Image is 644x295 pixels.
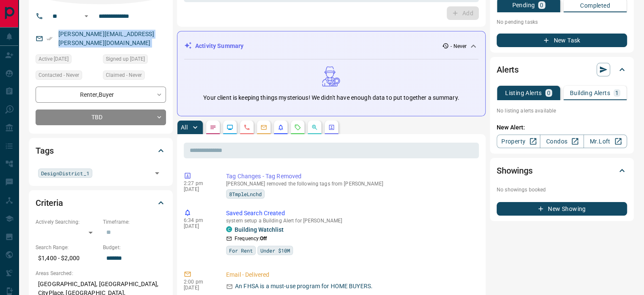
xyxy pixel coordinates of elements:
[497,63,519,76] h2: Alerts
[184,38,478,54] div: Activity Summary- Never
[583,135,627,148] a: Mr.Loft
[540,135,583,148] a: Condos
[311,124,318,131] svg: Opportunities
[260,236,267,242] strong: Off
[226,270,475,279] p: Email - Delivered
[36,270,166,277] p: Areas Searched:
[277,124,284,131] svg: Listing Alerts
[226,181,475,187] p: [PERSON_NAME] removed the following tags from [PERSON_NAME]
[226,226,232,232] div: condos.ca
[36,110,166,125] div: TBD
[106,55,145,63] span: Signed up [DATE]
[547,90,550,96] p: 0
[580,3,610,8] p: Completed
[226,172,475,181] p: Tag Changes - Tag Removed
[570,90,610,96] p: Building Alerts
[235,226,284,233] a: Building Watchlist
[505,90,542,96] p: Listing Alerts
[497,202,627,216] button: New Showing
[36,196,63,210] h2: Criteria
[540,2,543,8] p: 0
[497,16,627,28] p: No pending tasks
[36,140,166,161] div: Tags
[235,282,373,291] p: An FHSA is a must-use program for HOME BUYERS.
[39,55,69,63] span: Active [DATE]
[512,2,535,8] p: Pending
[229,246,253,255] span: For Rent
[203,93,459,102] p: Your client is keeping things mysterious! We didn't have enough data to put together a summary.
[184,180,213,186] p: 2:27 pm
[210,124,216,131] svg: Notes
[36,218,99,226] p: Actively Searching:
[497,164,533,177] h2: Showings
[36,251,99,265] p: $1,400 - $2,000
[151,167,163,179] button: Open
[226,209,475,218] p: Saved Search Created
[227,124,233,131] svg: Lead Browsing Activity
[36,87,166,102] div: Renter , Buyer
[36,144,53,157] h2: Tags
[497,160,627,181] div: Showings
[497,123,627,132] p: New Alert:
[615,90,619,96] p: 1
[103,218,166,226] p: Timeframe:
[184,186,213,192] p: [DATE]
[103,244,166,251] p: Budget:
[497,107,627,115] p: No listing alerts available
[243,124,250,131] svg: Calls
[81,11,91,21] button: Open
[229,190,262,198] span: 8TmpleLnchd
[58,31,154,46] a: [PERSON_NAME][EMAIL_ADDRESS][PERSON_NAME][DOMAIN_NAME]
[181,124,188,130] p: All
[328,124,335,131] svg: Agent Actions
[184,223,213,229] p: [DATE]
[226,218,475,224] p: system setup a Building Alert for [PERSON_NAME]
[260,124,267,131] svg: Emails
[39,71,79,79] span: Contacted - Never
[497,59,627,80] div: Alerts
[36,193,166,213] div: Criteria
[497,186,627,194] p: No showings booked
[195,42,243,51] p: Activity Summary
[36,244,99,251] p: Search Range:
[103,54,166,66] div: Sun Jul 30 2017
[451,42,467,50] p: - Never
[36,54,99,66] div: Thu Jul 28 2022
[184,285,213,291] p: [DATE]
[106,71,142,79] span: Claimed - Never
[497,135,540,148] a: Property
[235,235,267,242] p: Frequency:
[260,246,290,255] span: Under $10M
[47,36,53,42] svg: Email Verified
[41,169,89,177] span: DesignDistrict_1
[184,279,213,285] p: 2:00 pm
[497,34,627,47] button: New Task
[294,124,301,131] svg: Requests
[184,217,213,223] p: 6:34 pm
